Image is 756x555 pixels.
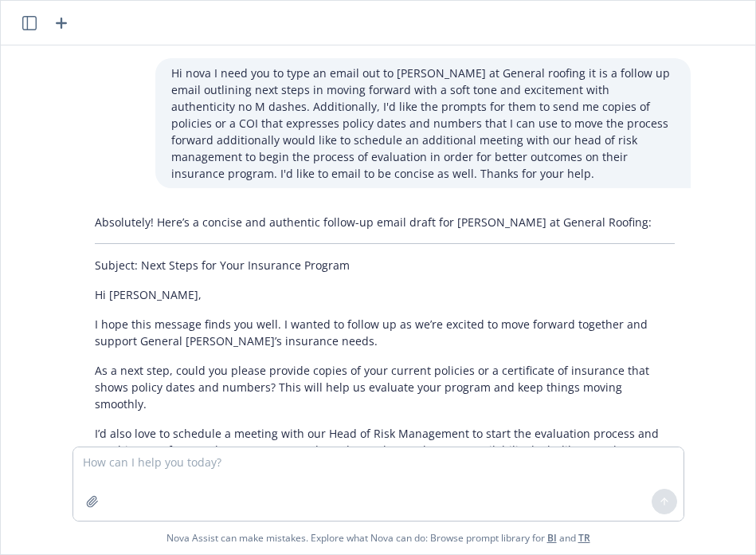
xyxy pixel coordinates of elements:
p: I’d also love to schedule a meeting with our Head of Risk Management to start the evaluation proc... [95,425,675,475]
a: BI [547,531,557,545]
p: Hi [PERSON_NAME], [95,286,675,303]
p: Absolutely! Here’s a concise and authentic follow-up email draft for [PERSON_NAME] at General Roo... [95,214,675,230]
span: Nova Assist can make mistakes. Explore what Nova can do: Browse prompt library for and [166,522,590,554]
p: As a next step, could you please provide copies of your current policies or a certificate of insu... [95,362,675,412]
p: Hi nova I need you to type an email out to [PERSON_NAME] at General roofing it is a follow up ema... [171,65,675,182]
p: I hope this message finds you well. I wanted to follow up as we’re excited to move forward togeth... [95,316,675,349]
a: TR [578,531,590,545]
p: Subject: Next Steps for Your Insurance Program [95,257,675,274]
